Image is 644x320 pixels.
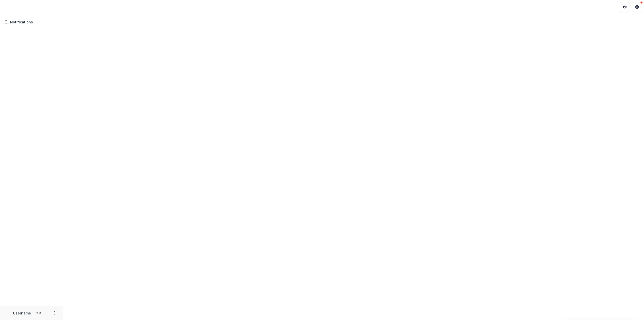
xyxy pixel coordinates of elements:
[632,2,642,12] button: Get Help
[13,310,31,316] p: Username
[10,20,59,24] span: Notifications
[620,2,630,12] button: Partners
[33,311,43,315] p: Role
[2,18,61,26] button: Notifications
[52,310,58,316] button: More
